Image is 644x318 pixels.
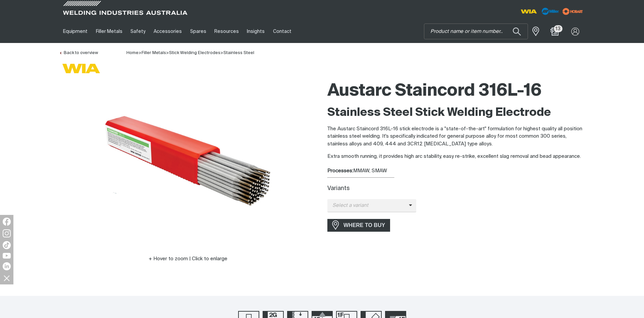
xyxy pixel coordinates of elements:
img: hide socials [1,272,12,284]
a: Back to overview [59,51,98,55]
a: Safety [126,20,150,43]
a: Stainless Steel [223,51,254,55]
img: Facebook [3,218,11,226]
p: Extra smooth running, it provides high arc stability, easy re-strike, excellent slag removal and ... [327,153,585,161]
a: Insights [243,20,269,43]
input: Product name or item number... [424,24,528,39]
a: Resources [210,20,243,43]
img: Austarc Staincord 316L-16 [104,77,272,245]
a: Accessories [150,20,186,43]
nav: Main [59,20,453,43]
h2: Stainless Steel Stick Welding Electrode [327,105,585,120]
img: LinkedIn [3,262,11,270]
span: WHERE TO BUY [339,220,389,231]
img: miller [560,6,585,16]
a: Filler Metals [142,51,166,55]
img: Instagram [3,229,11,237]
span: > [139,51,142,55]
a: Home [126,50,139,55]
img: YouTube [3,253,11,259]
h1: Austarc Staincord 316L-16 [327,80,585,102]
img: TikTok [3,241,11,249]
span: Home [126,51,139,55]
a: Spares [186,20,210,43]
a: Contact [269,20,296,43]
span: > [166,51,169,55]
strong: Processes: [327,168,353,173]
div: MMAW, SMAW [327,167,585,175]
a: Filler Metals [92,20,126,43]
span: Select a variant [327,202,409,210]
a: Stick Welding Electrodes [169,51,220,55]
button: Hover to zoom | Click to enlarge [145,255,231,263]
a: Equipment [59,20,92,43]
p: The Austarc Staincord 316L-16 stick electrode is a "state-of-the-art" formulation for highest qua... [327,125,585,148]
label: Variants [327,186,350,191]
a: WHERE TO BUY [327,219,390,231]
button: Search products [505,24,528,39]
span: > [220,51,223,55]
